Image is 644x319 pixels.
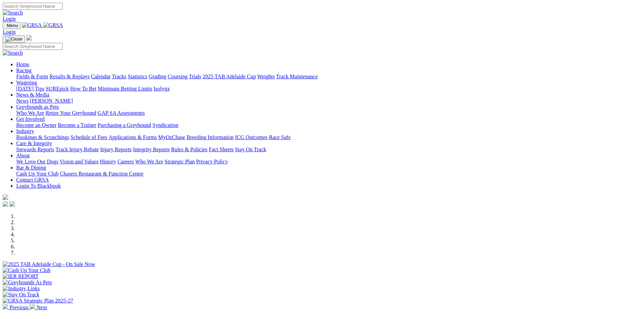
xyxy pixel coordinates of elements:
[16,153,30,158] a: About
[3,43,63,50] input: Search
[26,35,32,41] img: logo-grsa-white.png
[235,134,267,140] a: ICG Outcomes
[16,104,59,110] a: Greyhounds as Pets
[16,110,641,116] div: Greyhounds as Pets
[16,134,641,140] div: Industry
[269,134,290,140] a: Race Safe
[43,22,63,28] img: GRSA
[149,74,166,79] a: Grading
[16,159,641,165] div: About
[70,134,107,140] a: Schedule of Fees
[117,159,134,164] a: Careers
[3,50,23,56] img: Search
[60,171,143,177] a: Chasers Restaurant & Function Centre
[46,110,96,116] a: Retire Your Greyhound
[30,304,47,310] a: Next
[171,147,208,152] a: Rules & Policies
[30,304,35,309] img: chevron-right-pager-white.svg
[168,74,188,79] a: Coursing
[100,147,132,152] a: Injury Reports
[158,134,185,140] a: MyOzChase
[55,147,99,152] a: Track Injury Rebate
[3,35,25,43] button: Toggle navigation
[16,128,34,134] a: Industry
[16,177,49,183] a: Contact GRSA
[202,74,256,79] a: 2025 TAB Adelaide Cup
[3,16,16,22] a: Login
[16,140,52,146] a: Care & Integrity
[3,22,21,29] button: Toggle navigation
[276,74,318,79] a: Track Maintenance
[3,280,52,286] img: Greyhounds As Pets
[3,261,95,267] img: 2025 TAB Adelaide Cup - On Sale Now
[16,98,28,104] a: News
[16,122,641,128] div: Get Involved
[16,86,44,91] a: [DATE] Tips
[16,110,44,116] a: Who We Are
[98,110,145,116] a: GAP SA Assessments
[100,159,116,164] a: History
[3,304,8,309] img: chevron-left-pager-white.svg
[16,116,45,122] a: Get Involved
[3,29,16,35] a: Login
[3,273,39,280] img: IER REPORT
[16,86,641,92] div: Wagering
[16,159,58,164] a: We Love Our Dogs
[3,292,39,298] img: Stay On Track
[189,74,201,79] a: Trials
[3,298,73,304] img: GRSA Strategic Plan 2025-27
[37,304,47,310] span: Next
[3,201,8,207] img: facebook.svg
[59,159,98,164] a: Vision and Values
[16,171,641,177] div: Bar & Dining
[16,171,58,177] a: Cash Up Your Club
[16,61,29,67] a: Home
[3,304,30,310] a: Previous
[58,122,96,128] a: Become a Trainer
[257,74,275,79] a: Weights
[16,147,54,152] a: Stewards Reports
[112,74,126,79] a: Tracks
[30,98,73,104] a: [PERSON_NAME]
[209,147,234,152] a: Fact Sheets
[153,86,170,91] a: Isolynx
[5,36,22,42] img: Close
[16,74,641,80] div: Racing
[16,134,69,140] a: Bookings & Scratchings
[70,86,97,91] a: How To Bet
[98,86,152,91] a: Minimum Betting Limits
[128,74,147,79] a: Statistics
[135,159,163,164] a: Who We Are
[7,23,18,28] span: Menu
[16,98,641,104] div: News & Media
[196,159,228,164] a: Privacy Policy
[16,183,61,189] a: Login To Blackbook
[3,267,50,273] img: Cash Up Your Club
[165,159,195,164] a: Strategic Plan
[91,74,111,79] a: Calendar
[98,122,151,128] a: Purchasing a Greyhound
[16,68,31,73] a: Racing
[16,92,49,98] a: News & Media
[16,122,56,128] a: Become an Owner
[3,3,63,10] input: Search
[16,165,46,170] a: Bar & Dining
[16,74,48,79] a: Fields & Form
[9,201,15,207] img: twitter.svg
[16,80,37,85] a: Wagering
[152,122,178,128] a: Syndication
[133,147,170,152] a: Integrity Reports
[9,304,28,310] span: Previous
[49,74,90,79] a: Results & Replays
[16,147,641,153] div: Care & Integrity
[187,134,234,140] a: Breeding Information
[3,10,23,16] img: Search
[3,194,8,200] img: logo-grsa-white.png
[46,86,69,91] a: SUREpick
[235,147,266,152] a: Stay On Track
[22,22,42,28] img: GRSA
[3,286,40,292] img: Industry Links
[109,134,157,140] a: Applications & Forms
